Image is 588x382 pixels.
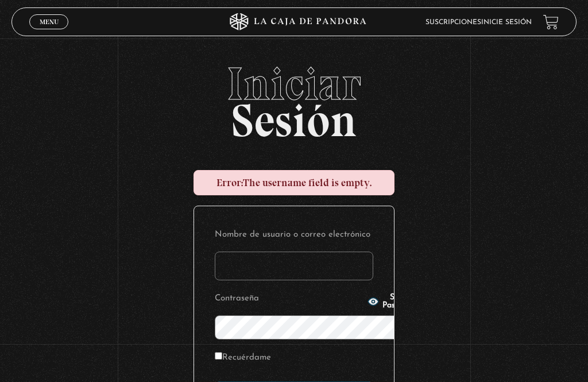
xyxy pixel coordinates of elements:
span: Cerrar [36,28,63,36]
a: Suscripciones [425,19,481,26]
div: The username field is empty. [194,170,394,195]
span: Show Password [382,294,416,310]
input: Recuérdame [215,352,222,360]
a: View your shopping cart [543,14,559,30]
a: Inicie sesión [481,19,532,26]
label: Contraseña [215,291,364,306]
label: Nombre de usuario o correo electrónico [215,227,373,242]
span: Menu [40,18,59,25]
h2: Sesión [11,61,576,134]
label: Recuérdame [215,350,271,365]
span: Iniciar [11,61,576,107]
strong: Error: [216,176,243,189]
button: Show Password [367,294,416,310]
